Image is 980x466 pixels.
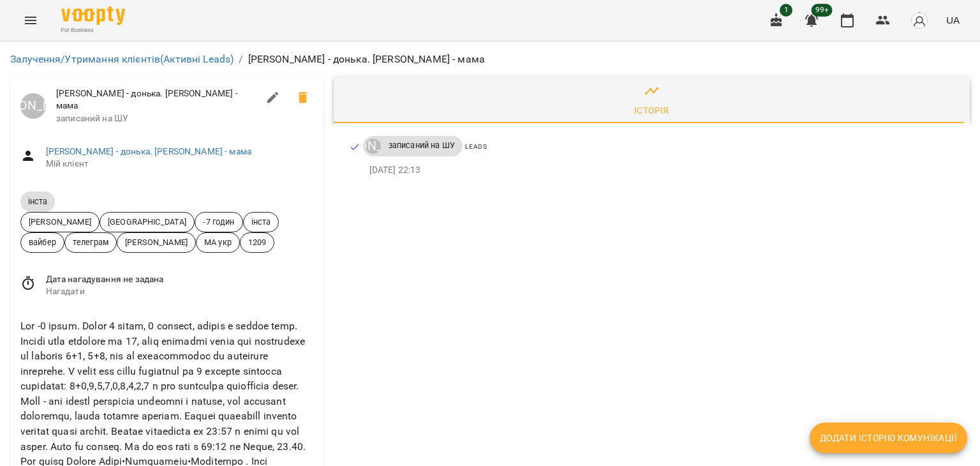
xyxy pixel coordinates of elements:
[369,164,949,177] p: [DATE] 22:13
[46,146,251,156] a: [PERSON_NAME] - донька. [PERSON_NAME] - мама
[634,103,669,118] div: Історія
[117,236,195,248] span: [PERSON_NAME]
[10,52,970,67] nav: breadcrumb
[195,216,242,228] span: -7 годин
[363,139,381,154] a: [PERSON_NAME]
[65,236,116,248] span: телеграм
[46,285,313,298] span: Нагадати
[100,216,195,228] span: [GEOGRAPHIC_DATA]
[10,53,234,65] a: Залучення/Утримання клієнтів(Активні Leads)
[21,236,64,248] span: вайбер
[239,52,242,67] li: /
[197,236,239,248] span: МА укр
[465,143,487,150] span: Leads
[946,13,960,27] span: UA
[46,158,313,170] span: Мій клієнт
[20,93,46,119] div: Луцук Маркіян
[20,93,46,119] a: [PERSON_NAME]
[366,139,381,154] div: Луцук Маркіян
[61,26,125,34] span: For Business
[910,11,928,29] img: avatar_s.png
[241,236,274,248] span: 1209
[20,196,55,207] span: інста
[941,8,965,32] button: UA
[248,52,486,67] p: [PERSON_NAME] - донька. [PERSON_NAME] - мама
[381,140,463,151] span: записаний на ШУ
[21,216,99,228] span: [PERSON_NAME]
[780,4,792,17] span: 1
[56,112,258,125] span: записаний на ШУ
[15,5,46,36] button: Menu
[56,87,258,112] span: [PERSON_NAME] - донька. [PERSON_NAME] - мама
[810,423,967,453] button: Додати історію комунікації
[46,273,313,286] span: Дата нагадування не задана
[820,430,957,446] span: Додати історію комунікації
[812,4,833,17] span: 99+
[61,6,125,25] img: Voopty Logo
[244,216,279,228] span: інста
